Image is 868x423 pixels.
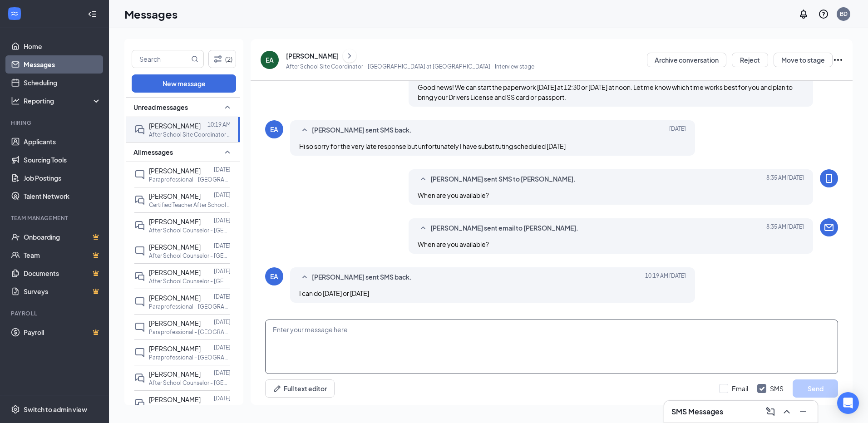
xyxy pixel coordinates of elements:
span: [PERSON_NAME] sent email to [PERSON_NAME]. [430,223,578,234]
span: [PERSON_NAME] [149,294,201,302]
svg: Collapse [88,10,97,19]
p: [DATE] [214,344,231,351]
svg: SmallChevronUp [222,147,233,157]
button: ChevronRight [343,49,356,63]
h1: Messages [124,6,178,22]
button: Minimize [796,404,810,419]
svg: WorkstreamLogo [10,9,19,18]
div: [PERSON_NAME] [286,51,339,60]
span: [PERSON_NAME] [149,395,201,403]
p: [DATE] [214,394,231,402]
div: EA [270,272,278,281]
svg: ChatInactive [134,322,145,333]
p: [DATE] [214,267,231,275]
span: When are you available? [418,240,489,248]
div: Reporting [24,96,102,105]
a: Applicants [24,133,101,151]
div: EA [266,55,274,64]
span: [PERSON_NAME] [149,167,201,175]
button: Filter (2) [208,50,236,68]
p: 10:19 AM [207,121,231,128]
svg: DoubleChat [134,220,145,231]
div: Hiring [11,119,99,127]
a: Sourcing Tools [24,151,101,169]
button: Move to stage [774,53,833,67]
p: [DATE] [214,293,231,300]
p: After School Counselor - [GEOGRAPHIC_DATA] at [GEOGRAPHIC_DATA] [149,226,231,234]
svg: Email [824,222,834,233]
button: ChevronUp [779,404,794,419]
p: [DATE] [214,242,231,250]
input: Search [132,50,189,68]
span: [PERSON_NAME] sent SMS back. [312,272,412,283]
svg: Notifications [798,9,809,20]
p: Certified Teacher After School Program- Lake View Middle at [GEOGRAPHIC_DATA] [149,201,231,209]
svg: ChatInactive [134,246,145,256]
svg: ChevronUp [781,406,792,417]
h3: SMS Messages [671,407,723,417]
a: Job Postings [24,169,101,187]
div: Payroll [11,310,99,317]
svg: Analysis [11,96,20,105]
p: After School Counselor - [GEOGRAPHIC_DATA] at [GEOGRAPHIC_DATA] [149,252,231,260]
div: BD [840,10,848,18]
button: Send [793,379,838,398]
button: New message [132,74,236,93]
span: [DATE] 10:19 AM [645,272,686,283]
span: [DATE] [669,125,686,136]
svg: DoubleChat [134,373,145,384]
p: Paraprofessional - [GEOGRAPHIC_DATA] at [GEOGRAPHIC_DATA] [149,328,231,336]
div: Open Intercom Messenger [837,392,859,414]
span: [PERSON_NAME] [149,344,201,353]
span: When are you available? [418,191,489,199]
p: After School Counselor - [GEOGRAPHIC_DATA] at [GEOGRAPHIC_DATA] [149,277,231,285]
p: After School Site Coordinator - [GEOGRAPHIC_DATA] at [GEOGRAPHIC_DATA] [149,131,231,138]
svg: DoubleChat [134,195,145,206]
p: Paraprofessional - [GEOGRAPHIC_DATA] at [GEOGRAPHIC_DATA] [149,176,231,183]
p: Paraprofessional - [GEOGRAPHIC_DATA] at [GEOGRAPHIC_DATA] [149,303,231,310]
div: EA [270,125,278,134]
span: [PERSON_NAME] [149,268,201,276]
span: [PERSON_NAME] [149,122,201,130]
svg: SmallChevronUp [299,272,310,283]
button: ComposeMessage [763,404,778,419]
a: Messages [24,55,101,74]
p: After School Counselor - [GEOGRAPHIC_DATA] at [GEOGRAPHIC_DATA] [149,379,231,387]
svg: DoubleChat [134,271,145,282]
p: After School Site Coordinator - [GEOGRAPHIC_DATA] at [GEOGRAPHIC_DATA] - Interview stage [286,63,534,70]
p: [DATE] [214,216,231,224]
div: Switch to admin view [24,405,87,414]
button: Archive conversation [647,53,726,67]
svg: SmallChevronUp [418,174,429,185]
svg: ChatInactive [134,169,145,180]
p: Paraprofessional - [GEOGRAPHIC_DATA] at [GEOGRAPHIC_DATA] [149,354,231,361]
svg: MagnifyingGlass [191,55,198,63]
svg: ChatInactive [134,347,145,358]
a: TeamCrown [24,246,101,264]
span: [DATE] 8:35 AM [766,223,804,234]
svg: Ellipses [833,54,843,65]
p: [DATE] [214,191,231,199]
p: [DATE] [214,318,231,326]
svg: SmallChevronUp [418,223,429,234]
div: Team Management [11,214,99,222]
svg: QuestionInfo [818,9,829,20]
svg: DoubleChat [134,124,145,135]
span: [PERSON_NAME] [149,217,201,226]
span: [PERSON_NAME] [149,370,201,378]
svg: Filter [212,54,223,64]
p: After School Site Coordinator - [GEOGRAPHIC_DATA] at [GEOGRAPHIC_DATA] [149,404,231,412]
span: [PERSON_NAME] [149,192,201,200]
svg: SmallChevronUp [222,102,233,113]
span: [DATE] 8:35 AM [766,174,804,185]
span: [PERSON_NAME] sent SMS to [PERSON_NAME]. [430,174,576,185]
a: Talent Network [24,187,101,205]
svg: ComposeMessage [765,406,776,417]
span: [PERSON_NAME] sent SMS back. [312,125,412,136]
span: [PERSON_NAME] [149,319,201,327]
span: Hi so sorry for the very late response but unfortunately I have substituting scheduled [DATE] [299,142,566,150]
span: I can do [DATE] or [DATE] [299,289,369,297]
a: Home [24,37,101,55]
svg: ChatInactive [134,296,145,307]
a: PayrollCrown [24,323,101,341]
